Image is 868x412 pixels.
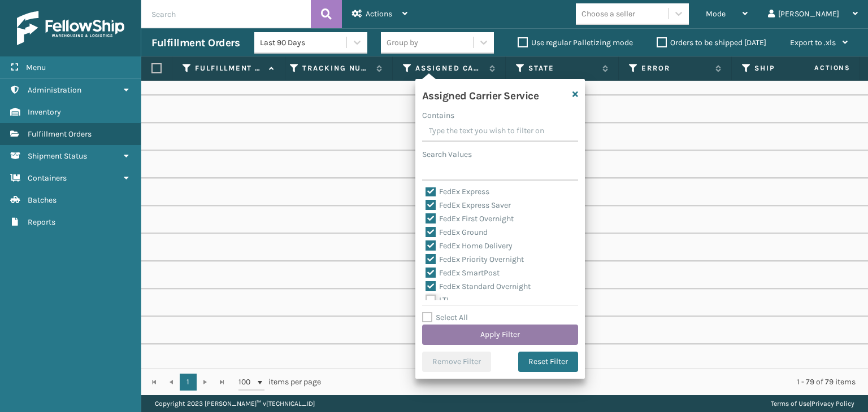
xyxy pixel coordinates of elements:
[422,121,578,142] input: Type the text you wish to filter on
[518,38,633,47] label: Use regular Palletizing mode
[426,187,489,196] label: FedEx Express
[811,400,854,407] a: Privacy Policy
[387,37,418,49] div: Group by
[790,38,836,47] span: Export to .xls
[195,63,263,73] label: Fulfillment Order Id
[426,255,524,264] label: FedEx Priority Overnight
[426,268,500,278] label: FedEx SmartPost
[771,395,854,412] div: |
[426,214,514,223] label: FedEx First Overnight
[422,325,578,345] button: Apply Filter
[657,38,766,47] label: Orders to be shipped [DATE]
[366,9,392,19] span: Actions
[155,395,315,412] p: Copyright 2023 [PERSON_NAME]™ v [TECHNICAL_ID]
[28,173,67,183] span: Containers
[426,295,450,305] label: LTL
[426,227,488,237] label: FedEx Ground
[28,151,87,161] span: Shipment Status
[426,241,513,251] label: FedEx Home Delivery
[28,217,55,227] span: Reports
[260,37,348,49] div: Last 90 Days
[518,352,578,372] button: Reset Filter
[422,148,472,160] label: Search Values
[337,376,856,388] div: 1 - 79 of 79 items
[26,63,46,72] span: Menu
[771,400,810,407] a: Terms of Use
[528,63,597,73] label: State
[581,8,635,20] div: Choose a seller
[641,63,710,73] label: Error
[415,63,484,73] label: Assigned Carrier Service
[28,195,57,205] span: Batches
[422,109,454,121] label: Contains
[180,374,197,391] a: 1
[422,313,468,322] label: Select All
[426,282,531,291] label: FedEx Standard Overnight
[28,85,81,95] span: Administration
[151,36,240,50] h3: Fulfillment Orders
[28,129,92,139] span: Fulfillment Orders
[17,11,124,45] img: logo
[422,352,491,372] button: Remove Filter
[754,63,823,73] label: Ship By Date
[238,376,255,388] span: 100
[779,59,857,77] span: Actions
[706,9,726,19] span: Mode
[238,374,321,391] span: items per page
[422,86,539,103] h4: Assigned Carrier Service
[426,200,511,210] label: FedEx Express Saver
[302,63,371,73] label: Tracking Number
[28,107,61,117] span: Inventory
